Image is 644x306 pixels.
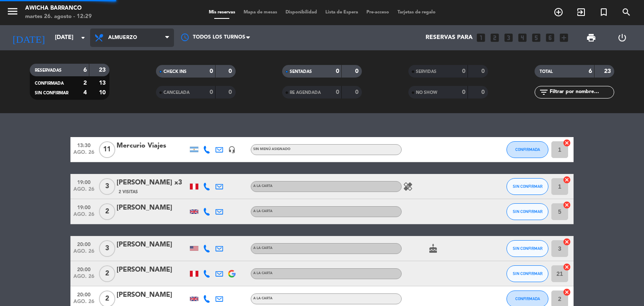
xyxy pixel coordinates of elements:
[416,70,436,74] span: SERVIDAS
[117,177,188,188] div: [PERSON_NAME] x3
[73,212,94,221] span: ago. 26
[108,35,137,41] span: Almuerzo
[253,148,291,151] span: Sin menú asignado
[99,67,107,73] strong: 23
[428,244,438,254] i: cake
[621,7,631,17] i: search
[513,209,543,214] span: SIN CONFIRMAR
[362,10,393,15] span: Pre-acceso
[164,91,190,95] span: CANCELADA
[117,265,188,275] div: [PERSON_NAME]
[99,203,115,220] span: 2
[489,32,500,43] i: looks_two
[228,146,236,153] i: headset_mic
[253,246,273,250] span: A la carta
[416,91,437,95] span: NO SHOW
[475,32,486,43] i: looks_one
[563,176,571,184] i: cancel
[563,238,571,246] i: cancel
[462,68,465,74] strong: 0
[506,265,548,282] button: SIN CONFIRMAR
[73,202,94,212] span: 19:00
[73,264,94,274] span: 20:00
[25,4,92,13] div: Awicha Barranco
[321,10,362,15] span: Lista de Espera
[281,10,321,15] span: Disponibilidad
[481,89,486,95] strong: 0
[119,189,138,195] span: 2 Visitas
[513,246,543,251] span: SIN CONFIRMAR
[563,201,571,209] i: cancel
[73,177,94,187] span: 19:00
[73,239,94,249] span: 20:00
[540,70,553,74] span: TOTAL
[539,87,549,97] i: filter_list
[503,32,514,43] i: looks_3
[506,178,548,195] button: SIN CONFIRMAR
[506,203,548,220] button: SIN CONFIRMAR
[253,210,273,213] span: A la carta
[563,263,571,271] i: cancel
[336,68,339,74] strong: 0
[205,10,239,15] span: Mis reservas
[73,140,94,150] span: 13:30
[83,80,87,86] strong: 2
[73,249,94,258] span: ago. 26
[164,70,187,74] span: CHECK INS
[515,147,540,152] span: CONFIRMADA
[253,297,273,300] span: A la carta
[6,29,51,47] i: [DATE]
[393,10,440,15] span: Tarjetas de regalo
[210,89,213,95] strong: 0
[99,90,107,96] strong: 10
[229,68,234,74] strong: 0
[617,33,627,43] i: power_settings_new
[355,68,360,74] strong: 0
[99,80,107,86] strong: 13
[239,10,281,15] span: Mapa de mesas
[117,140,188,151] div: Mercurio Viajes
[563,288,571,296] i: cancel
[83,90,87,96] strong: 4
[78,33,88,43] i: arrow_drop_down
[549,88,614,97] input: Filtrar por nombre...
[604,68,613,74] strong: 23
[599,7,609,17] i: turned_in_not
[426,34,473,41] span: Reservas para
[229,89,234,95] strong: 0
[563,139,571,147] i: cancel
[35,91,68,95] span: SIN CONFIRMAR
[531,32,542,43] i: looks_5
[517,32,528,43] i: looks_4
[25,13,92,21] div: martes 26. agosto - 12:29
[290,70,312,74] span: SENTADAS
[586,33,596,43] span: print
[99,141,115,158] span: 11
[73,150,94,159] span: ago. 26
[35,68,62,73] span: RESERVADAS
[576,7,586,17] i: exit_to_app
[589,68,592,74] strong: 6
[506,141,548,158] button: CONFIRMADA
[83,67,87,73] strong: 6
[513,184,543,189] span: SIN CONFIRMAR
[6,5,19,21] button: menu
[481,68,486,74] strong: 0
[117,290,188,301] div: [PERSON_NAME]
[99,240,115,257] span: 3
[403,182,413,192] i: healing
[117,239,188,250] div: [PERSON_NAME]
[558,32,569,43] i: add_box
[73,274,94,283] span: ago. 26
[73,289,94,299] span: 20:00
[506,240,548,257] button: SIN CONFIRMAR
[462,89,465,95] strong: 0
[253,184,273,188] span: A la carta
[336,89,339,95] strong: 0
[228,270,236,277] img: google-logo.png
[607,25,638,50] div: LOG OUT
[73,187,94,196] span: ago. 26
[117,202,188,213] div: [PERSON_NAME]
[553,7,563,17] i: add_circle_outline
[210,68,213,74] strong: 0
